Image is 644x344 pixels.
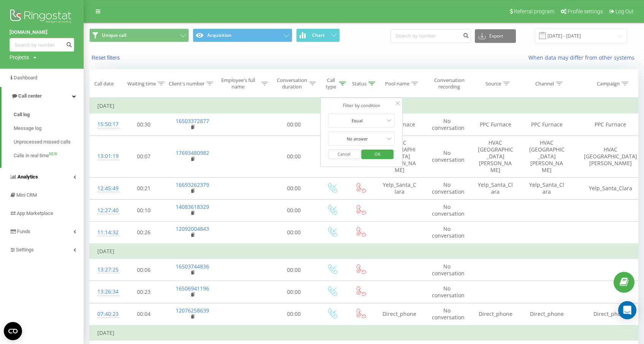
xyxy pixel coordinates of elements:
span: Referral program [514,8,554,14]
td: 00:00 [270,199,318,221]
td: 00:00 [270,303,318,325]
div: 15:50:17 [97,117,113,132]
td: Yelp_Santa_Clara [521,177,573,199]
td: 00:30 [120,114,168,136]
a: 16506941196 [176,285,209,292]
td: 00:00 [270,259,318,281]
span: Unique call [102,32,126,38]
td: 00:00 [270,221,318,244]
td: 00:00 [270,177,318,199]
div: Channel [535,80,554,87]
button: Open CMP widget [4,322,22,340]
div: Call type [324,77,337,90]
span: No conversation [432,285,465,299]
div: 13:01:19 [97,149,113,164]
a: [DOMAIN_NAME] [10,28,74,36]
div: 13:26:34 [97,284,113,299]
div: Conversation recording [431,77,468,90]
td: 00:10 [120,199,168,221]
a: Unprocessed missed calls [14,135,84,149]
div: Call date [94,80,114,87]
span: OK [367,148,388,160]
a: Call log [14,108,84,122]
td: 00:00 [270,281,318,303]
span: Call center [18,93,42,99]
td: 00:07 [120,136,168,177]
a: 16503744836 [176,263,209,270]
td: 00:04 [120,303,168,325]
td: 00:23 [120,281,168,303]
div: Status [352,80,366,87]
span: No conversation [432,307,465,321]
span: No conversation [432,149,465,163]
input: Search by number [390,29,471,43]
div: Open Intercom Messenger [618,301,636,319]
div: 12:27:40 [97,203,113,218]
div: Projects [10,54,29,61]
span: Analytics [17,174,38,180]
td: PPC Furnace [521,114,573,136]
td: 00:26 [120,221,168,244]
a: 12092004843 [176,225,209,232]
td: PPC Furnace [470,114,521,136]
div: 07:40:23 [97,307,113,322]
span: Message log [14,125,41,132]
a: When data may differ from other systems [528,54,638,61]
a: Message log [14,122,84,135]
td: HVAC [GEOGRAPHIC_DATA][PERSON_NAME] [521,136,573,177]
div: Filter by condition [328,102,395,109]
span: No conversation [432,117,465,131]
a: 17693480982 [176,149,209,156]
td: 00:00 [270,114,318,136]
div: Employee's full name [217,77,260,90]
button: Unique call [89,28,189,42]
input: Search by number [10,38,74,52]
span: Log Out [615,8,634,14]
span: Funds [17,229,30,234]
div: 12:45:49 [97,181,113,196]
div: Client's number [169,80,205,87]
a: 12076258639 [176,307,209,314]
button: Export [475,29,516,43]
div: Campaign [597,80,620,87]
span: Profile settings [568,8,603,14]
td: Direct_phone [375,303,424,325]
span: Unprocessed missed calls [14,138,71,146]
span: Calls in real time [14,152,49,159]
td: HVAC [GEOGRAPHIC_DATA][PERSON_NAME] [470,136,521,177]
span: No conversation [432,181,465,195]
div: 13:27:25 [97,262,113,277]
img: Ringostat logo [10,8,74,27]
button: Acquisition [193,28,292,42]
a: 16503372877 [176,117,209,125]
td: Yelp_Santa_Clara [470,177,521,199]
div: Source [485,80,501,87]
button: Chart [296,28,340,42]
td: 00:00 [270,136,318,177]
span: Dashboard [14,75,37,80]
td: Direct_phone [470,303,521,325]
a: Call center [2,87,84,105]
a: 16693262379 [176,181,209,188]
td: 00:06 [120,259,168,281]
span: Chart [312,33,325,38]
span: App Marketplace [17,210,53,216]
a: Calls in real timeNEW [14,149,84,163]
span: No conversation [432,225,465,239]
div: Waiting time [127,80,156,87]
span: Settings [16,247,34,252]
a: 14083618329 [176,203,209,210]
span: Mini CRM [16,192,37,198]
span: Call log [14,111,30,118]
div: Conversation duration [277,77,307,90]
span: No conversation [432,203,465,217]
td: Direct_phone [521,303,573,325]
button: Reset filters [89,54,124,61]
button: Cancel [328,150,360,159]
span: No conversation [432,263,465,277]
button: OK [362,150,394,159]
td: Yelp_Santa_Clara [375,177,424,199]
div: Pool name [385,80,409,87]
div: 11:14:32 [97,225,113,240]
td: 00:21 [120,177,168,199]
